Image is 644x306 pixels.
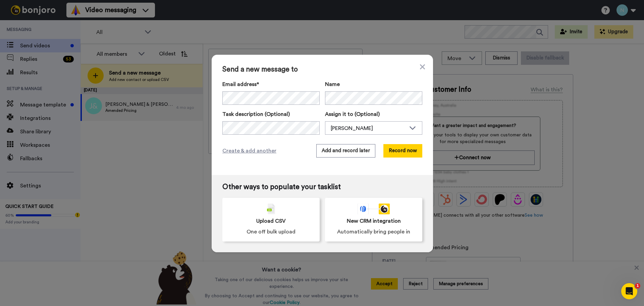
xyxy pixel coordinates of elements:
[267,204,275,214] img: csv-grey.png
[621,283,637,299] iframe: Intercom live chat
[222,80,320,88] label: Email address*
[347,217,401,225] span: New CRM integration
[358,204,390,214] div: animation
[247,228,296,236] span: One off bulk upload
[222,65,422,74] span: Send a new message to
[222,183,422,191] span: Other ways to populate your tasklist
[331,124,406,132] div: [PERSON_NAME]
[325,110,422,118] label: Assign it to (Optional)
[222,110,320,118] label: Task description (Optional)
[222,147,276,155] span: Create & add another
[316,144,375,158] button: Add and record later
[383,144,422,158] button: Record now
[337,228,410,236] span: Automatically bring people in
[635,283,640,289] span: 1
[325,80,340,88] span: Name
[256,217,286,225] span: Upload CSV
